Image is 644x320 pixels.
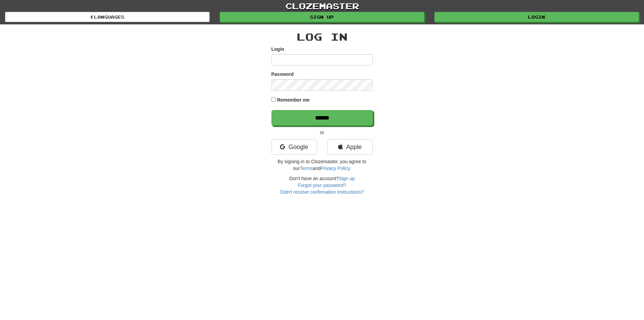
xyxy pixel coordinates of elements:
h2: Log In [271,31,373,42]
a: Terms [300,166,313,171]
a: Privacy Policy [320,166,350,171]
a: Didn't receive confirmation instructions? [280,189,364,195]
a: Google [271,139,317,155]
p: or [271,129,373,136]
a: Sign up [220,12,424,22]
p: By signing in to Clozemaster, you agree to our and . [271,158,373,172]
label: Remember me [277,97,310,103]
label: Password [271,71,294,78]
a: Login [434,12,639,22]
a: Languages [5,12,210,22]
div: Don't have an account? [271,175,373,195]
a: Sign up [339,176,355,181]
label: Login [271,46,284,52]
a: Apple [327,139,373,155]
a: Forgot your password? [298,183,346,188]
